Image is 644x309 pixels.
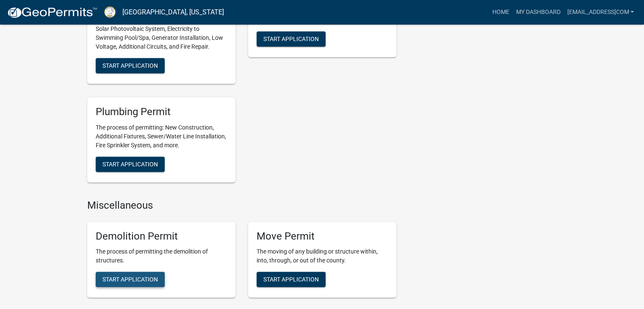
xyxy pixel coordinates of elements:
span: Start Application [102,62,158,69]
p: The process of permitting the demolition of structures. [96,247,227,265]
h5: Move Permit [257,230,388,243]
h5: Demolition Permit [96,230,227,243]
a: [GEOGRAPHIC_DATA], [US_STATE] [122,5,224,19]
span: Start Application [263,276,319,283]
a: Home [489,4,512,20]
h5: Plumbing Permit [96,106,227,118]
p: The process of permitting: New Construction, Meter Reconnect, Service Change, Service Repair, Sol... [96,7,227,51]
span: Start Application [102,160,158,167]
button: Start Application [96,272,165,287]
span: Start Application [102,276,158,283]
button: Start Application [96,157,165,172]
img: Putnam County, Georgia [104,6,116,18]
button: Start Application [257,31,326,47]
p: The process of permitting: New Construction, Additional Fixtures, Sewer/Water Line Installation, ... [96,123,227,150]
h4: Miscellaneous [87,199,396,212]
a: [EMAIL_ADDRESS]com [564,4,637,20]
button: Start Application [257,272,326,287]
a: My Dashboard [512,4,564,20]
button: Start Application [96,58,165,73]
p: The moving of any building or structure within, into, through, or out of the county. [257,247,388,265]
span: Start Application [263,36,319,42]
